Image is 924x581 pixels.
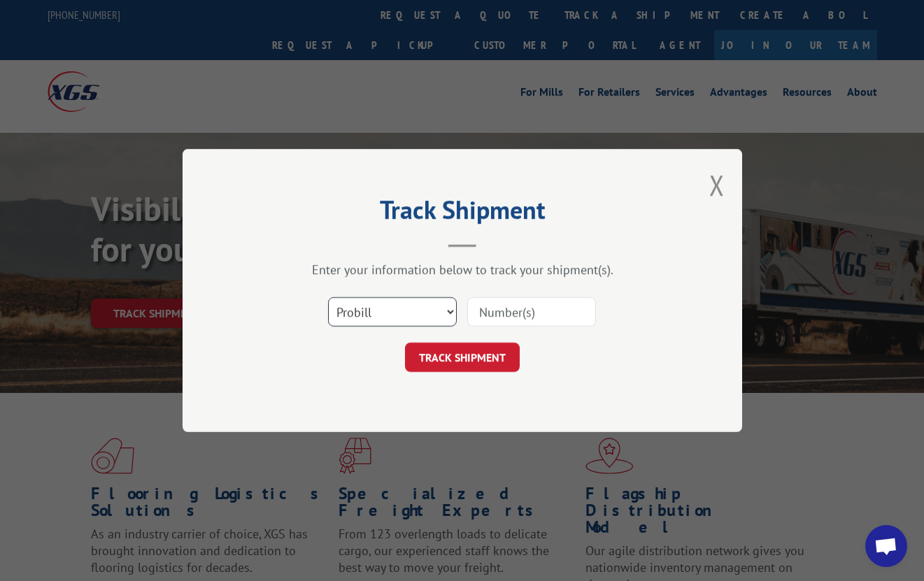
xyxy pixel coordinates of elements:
button: TRACK SHIPMENT [405,343,520,372]
div: Open chat [865,525,907,567]
div: Enter your information below to track your shipment(s). [253,261,672,278]
h2: Track Shipment [253,200,672,227]
input: Number(s) [467,297,596,327]
button: Close modal [709,166,725,203]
